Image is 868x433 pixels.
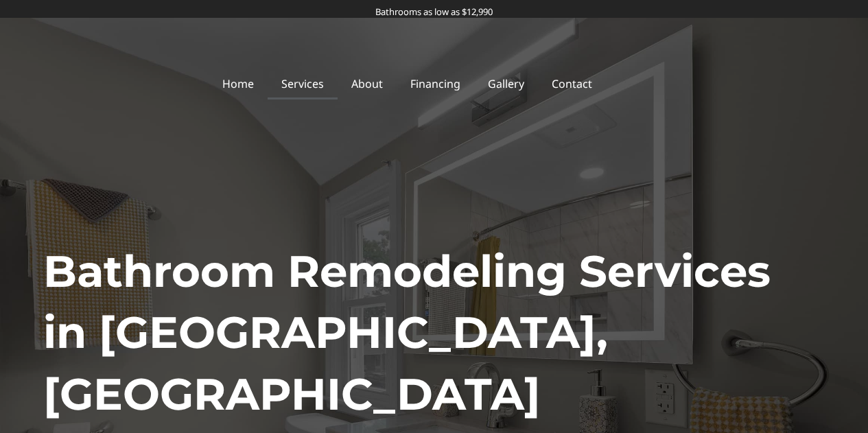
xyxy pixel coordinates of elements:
a: Home [209,68,268,100]
a: Services [268,68,338,100]
a: Contact [538,68,606,100]
a: About [338,68,397,100]
h1: Bathroom Remodeling Services in [GEOGRAPHIC_DATA], [GEOGRAPHIC_DATA] [43,241,825,425]
a: Financing [397,68,474,100]
a: Gallery [474,68,538,100]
